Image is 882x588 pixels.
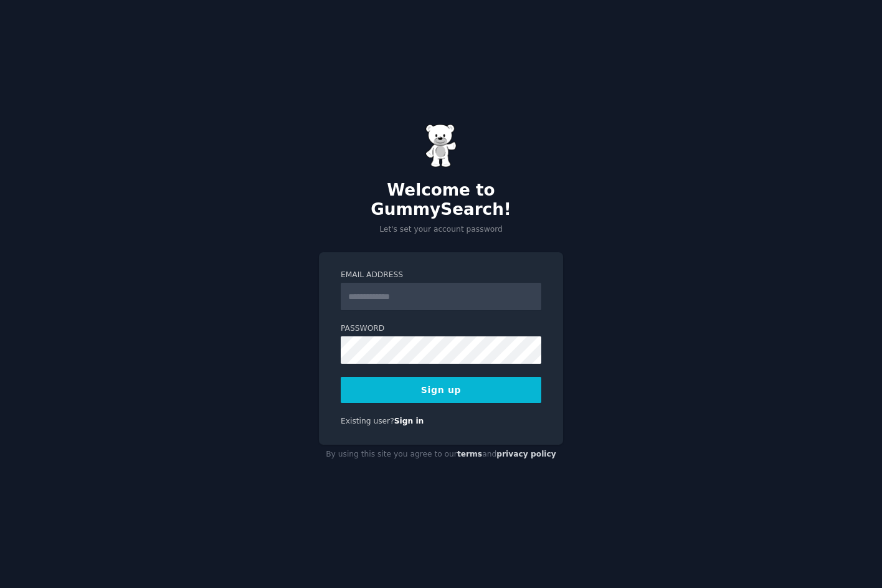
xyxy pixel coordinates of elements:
label: Password [341,323,541,334]
p: Let's set your account password [319,224,563,235]
label: Email Address [341,270,541,281]
div: By using this site you agree to our and [319,445,563,465]
h2: Welcome to GummySearch! [319,181,563,220]
a: terms [457,450,482,458]
a: Sign in [394,417,424,425]
a: privacy policy [496,450,556,458]
button: Sign up [341,377,541,403]
img: Gummy Bear [425,124,457,168]
span: Existing user? [341,417,394,425]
